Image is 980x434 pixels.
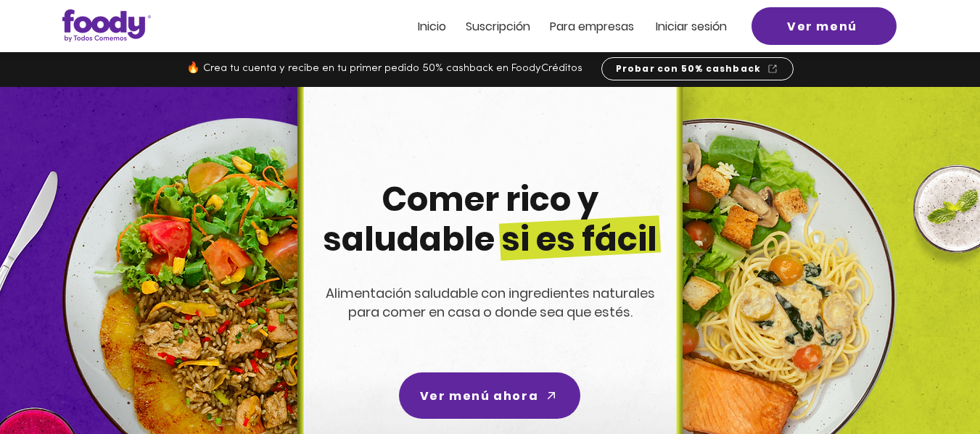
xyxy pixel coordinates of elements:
[550,20,634,33] a: Para empresas
[418,18,446,35] span: Inicio
[564,18,634,35] span: ra empresas
[550,18,564,35] span: Pa
[323,176,657,262] span: Comer rico y saludable si es fácil
[752,7,897,45] a: Ver menú
[62,9,151,42] img: Logo_Foody V2.0.0 (3).png
[656,18,727,35] span: Iniciar sesión
[399,372,580,419] a: Ver menú ahora
[656,20,727,33] a: Iniciar sesión
[466,18,530,35] span: Suscripción
[616,62,762,75] span: Probar con 50% cashback
[420,387,538,405] span: Ver menú ahora
[787,17,857,36] span: Ver menú
[326,284,655,321] span: Alimentación saludable con ingredientes naturales para comer en casa o donde sea que estés.
[896,350,965,420] iframe: Messagebird Livechat Widget
[601,57,794,80] a: Probar con 50% cashback
[418,20,446,33] a: Inicio
[466,20,530,33] a: Suscripción
[186,63,582,74] span: 🔥 Crea tu cuenta y recibe en tu primer pedido 50% cashback en FoodyCréditos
